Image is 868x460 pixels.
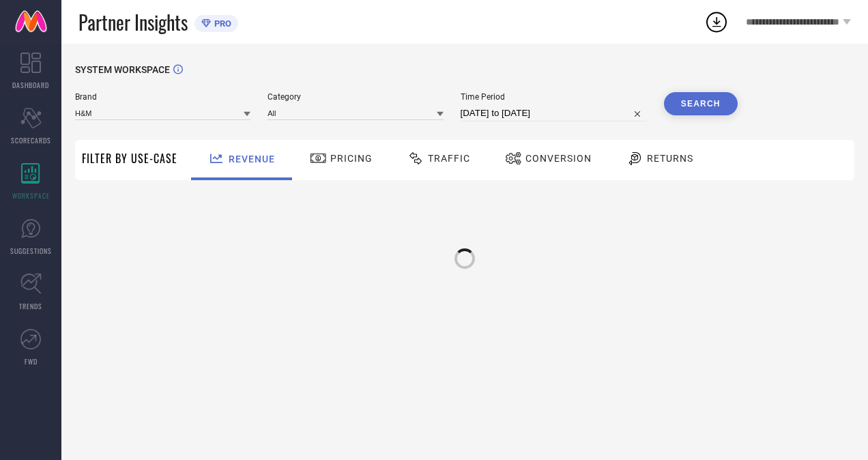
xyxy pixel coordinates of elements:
[267,92,443,102] span: Category
[211,18,231,29] span: PRO
[525,153,592,164] span: Conversion
[704,10,729,34] div: Open download list
[25,356,38,366] span: FWD
[75,92,250,102] span: Brand
[461,105,647,121] input: Select time period
[75,64,170,75] span: SYSTEM WORKSPACE
[428,153,470,164] span: Traffic
[11,135,51,145] span: SCORECARDS
[10,246,52,256] span: SUGGESTIONS
[78,8,188,36] span: Partner Insights
[664,92,738,115] button: Search
[82,150,177,167] span: Filter By Use-Case
[229,154,275,164] span: Revenue
[12,80,49,90] span: DASHBOARD
[330,153,373,164] span: Pricing
[647,153,693,164] span: Returns
[461,92,647,102] span: Time Period
[12,190,50,201] span: WORKSPACE
[19,301,42,311] span: TRENDS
